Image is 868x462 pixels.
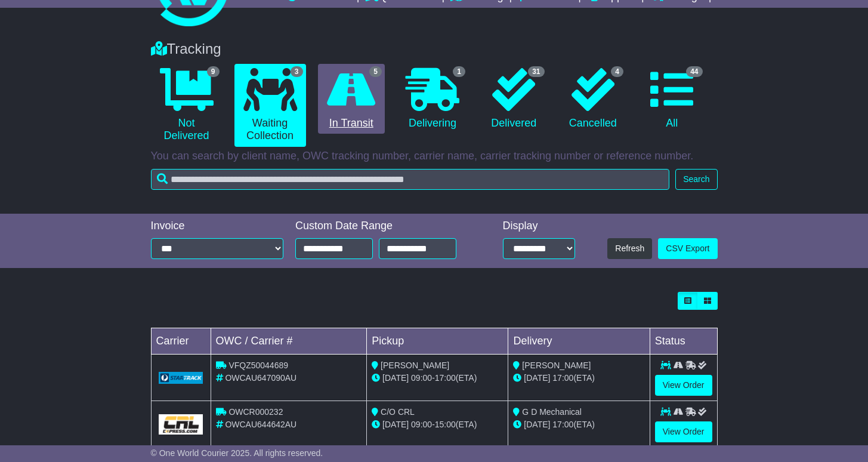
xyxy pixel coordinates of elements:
span: © One World Courier 2025. All rights reserved. [151,448,323,458]
div: - (ETA) [372,418,503,431]
span: 4 [611,66,623,77]
div: Display [503,220,576,233]
span: 17:00 [552,373,573,383]
span: 1 [453,66,465,77]
a: 31 Delivered [480,64,548,134]
a: 5 In Transit [318,64,385,134]
span: 3 [291,66,303,77]
div: (ETA) [513,372,644,384]
span: C/O CRL [381,407,415,417]
img: GetCarrierServiceLogo [159,414,203,435]
p: You can search by client name, OWC tracking number, carrier name, carrier tracking number or refe... [151,150,718,163]
span: VFQZ50044689 [228,361,288,370]
span: [PERSON_NAME] [381,361,449,370]
a: 1 Delivering [397,64,468,134]
div: Invoice [151,220,284,233]
td: Delivery [508,328,650,355]
a: 44 All [638,64,706,134]
a: CSV Export [658,238,717,259]
div: Tracking [145,41,724,58]
div: - (ETA) [372,372,503,384]
span: 31 [528,66,544,77]
div: (ETA) [513,418,644,431]
td: Pickup [367,328,508,355]
span: OWCAU644642AU [225,420,296,429]
span: 44 [686,66,702,77]
td: OWC / Carrier # [211,328,367,355]
a: 9 Not Delivered [151,64,223,147]
span: OWCAU647090AU [225,373,296,383]
span: 09:00 [411,420,432,429]
td: Carrier [151,328,211,355]
span: G D Mechanical [522,407,582,417]
span: 17:00 [552,420,573,429]
span: 17:00 [435,373,456,383]
span: 15:00 [435,420,456,429]
span: OWCR000232 [228,407,283,417]
button: Refresh [607,238,652,259]
td: Status [650,328,717,355]
div: Custom Date Range [295,220,476,233]
button: Search [675,169,717,190]
span: 5 [369,66,382,77]
span: [DATE] [382,420,409,429]
a: View Order [655,375,712,396]
span: [PERSON_NAME] [522,361,591,370]
span: 9 [207,66,220,77]
span: 09:00 [411,373,432,383]
span: [DATE] [524,373,550,383]
a: 3 Waiting Collection [234,64,306,147]
a: View Order [655,421,712,442]
img: GetCarrierServiceLogo [159,372,203,384]
span: [DATE] [524,420,550,429]
a: 4 Cancelled [560,64,627,134]
span: [DATE] [382,373,409,383]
